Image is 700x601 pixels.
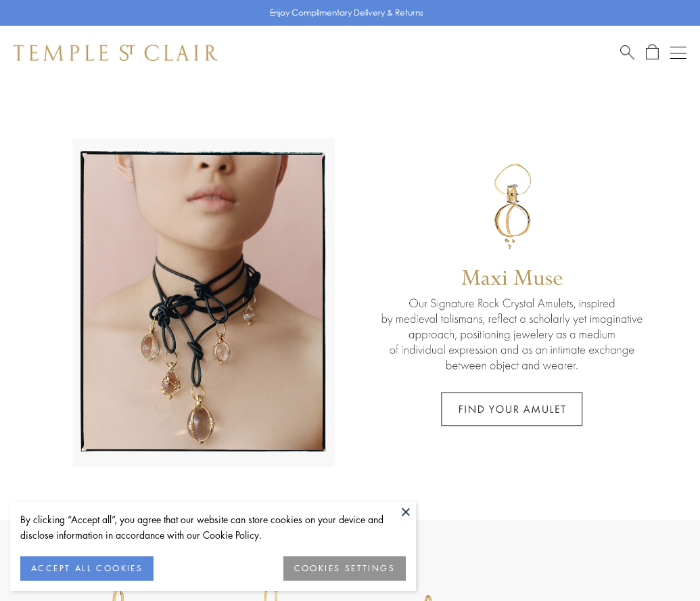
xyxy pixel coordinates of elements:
button: ACCEPT ALL COOKIES [20,556,154,581]
div: By clicking “Accept all”, you agree that our website can store cookies on your device and disclos... [20,512,406,543]
button: Open navigation [670,45,686,61]
p: Enjoy Complimentary Delivery & Returns [270,6,423,20]
a: Search [620,44,634,61]
img: Temple St. Clair [14,45,218,61]
a: Open Shopping Bag [646,44,659,61]
button: COOKIES SETTINGS [283,556,406,581]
